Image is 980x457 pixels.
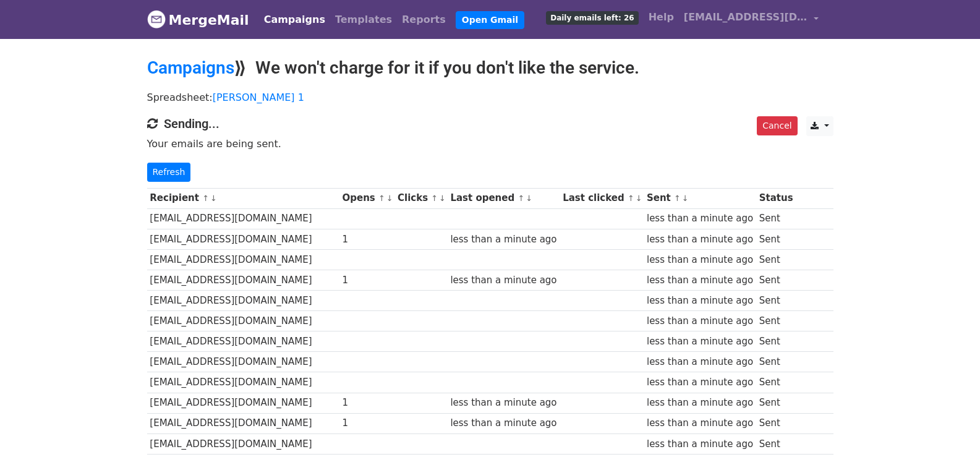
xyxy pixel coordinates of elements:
th: Clicks [394,188,447,208]
td: Sent [756,208,796,229]
th: Sent [644,188,756,208]
td: [EMAIL_ADDRESS][DOMAIN_NAME] [147,229,339,249]
a: ↑ [518,194,524,203]
a: ↑ [628,194,634,203]
td: [EMAIL_ADDRESS][DOMAIN_NAME] [147,208,339,229]
img: MergeMail logo [147,10,166,28]
div: less than a minute ago [647,355,753,369]
a: Templates [330,7,397,32]
a: ↓ [526,194,532,203]
div: 1 [342,416,391,430]
a: Reports [397,7,451,32]
h4: Sending... [147,116,833,131]
h2: ⟫ We won't charge for it if you don't like the service. [147,58,833,79]
td: [EMAIL_ADDRESS][DOMAIN_NAME] [147,393,339,413]
a: ↓ [682,194,689,203]
a: ↑ [378,194,385,203]
div: less than a minute ago [647,314,753,328]
td: Sent [756,413,796,434]
a: Help [644,5,679,30]
a: Refresh [147,163,191,182]
a: Campaigns [259,7,330,32]
a: ↓ [210,194,217,203]
div: 1 [342,233,391,247]
td: [EMAIL_ADDRESS][DOMAIN_NAME] [147,291,339,311]
td: [EMAIL_ADDRESS][DOMAIN_NAME] [147,372,339,393]
td: Sent [756,372,796,393]
div: less than a minute ago [450,273,556,288]
a: Campaigns [147,58,234,78]
div: 1 [342,396,391,410]
div: less than a minute ago [450,416,556,430]
div: less than a minute ago [647,437,753,451]
td: Sent [756,352,796,372]
a: ↓ [439,194,446,203]
span: Daily emails left: 26 [546,11,638,25]
a: ↑ [431,194,438,203]
th: Opens [339,188,395,208]
td: Sent [756,331,796,352]
div: less than a minute ago [647,273,753,288]
a: ↓ [636,194,642,203]
div: less than a minute ago [647,335,753,349]
th: Last clicked [560,188,644,208]
th: Last opened [448,188,560,208]
div: less than a minute ago [647,416,753,430]
div: less than a minute ago [647,294,753,308]
p: Your emails are being sent. [147,137,833,150]
td: Sent [756,434,796,454]
th: Recipient [147,188,339,208]
iframe: Chat Widget [918,398,980,457]
a: Daily emails left: 26 [541,5,643,30]
div: less than a minute ago [450,233,556,247]
td: Sent [756,393,796,413]
td: [EMAIL_ADDRESS][DOMAIN_NAME] [147,352,339,372]
span: [EMAIL_ADDRESS][DOMAIN_NAME] [684,10,807,25]
td: [EMAIL_ADDRESS][DOMAIN_NAME] [147,270,339,290]
td: Sent [756,229,796,249]
a: [PERSON_NAME] 1 [213,92,304,103]
p: Spreadsheet: [147,91,833,104]
div: less than a minute ago [450,396,556,410]
a: MergeMail [147,7,249,33]
th: Status [756,188,796,208]
a: Open Gmail [456,11,524,29]
a: ↓ [386,194,393,203]
div: less than a minute ago [647,253,753,267]
div: less than a minute ago [647,375,753,390]
td: [EMAIL_ADDRESS][DOMAIN_NAME] [147,413,339,434]
td: Sent [756,249,796,270]
td: [EMAIL_ADDRESS][DOMAIN_NAME] [147,249,339,270]
div: 1 [342,273,391,288]
a: [EMAIL_ADDRESS][DOMAIN_NAME] [679,5,824,34]
td: [EMAIL_ADDRESS][DOMAIN_NAME] [147,434,339,454]
a: ↑ [202,194,209,203]
div: less than a minute ago [647,396,753,410]
td: Sent [756,311,796,331]
a: ↑ [674,194,681,203]
div: less than a minute ago [647,233,753,247]
td: [EMAIL_ADDRESS][DOMAIN_NAME] [147,331,339,352]
a: Cancel [757,116,797,135]
td: Sent [756,291,796,311]
td: Sent [756,270,796,290]
td: [EMAIL_ADDRESS][DOMAIN_NAME] [147,311,339,331]
div: less than a minute ago [647,211,753,226]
